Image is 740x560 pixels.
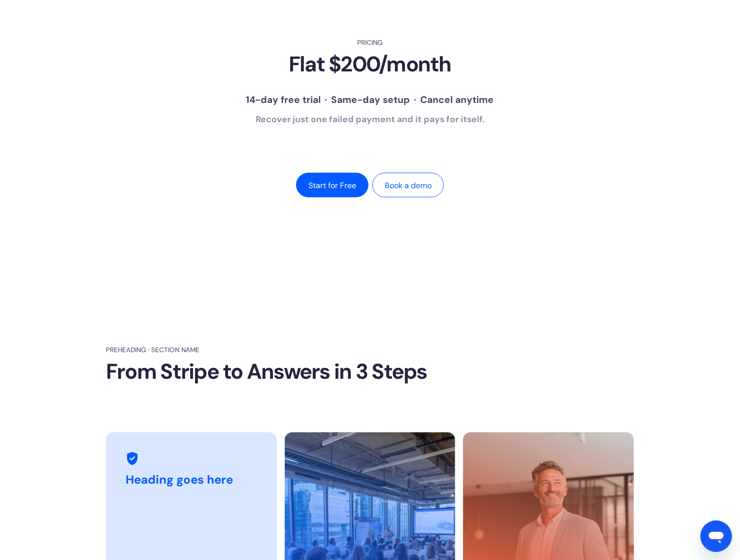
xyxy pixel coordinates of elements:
div: Same-day setup [332,93,410,107]
div: · [325,93,328,107]
h2: Flat $200/month [289,52,451,77]
strong: From Stripe to Answers in 3 Steps [106,358,427,386]
div: Pricing [358,38,383,48]
iframe: Button to launch messaging window [701,521,732,552]
div: · [414,93,417,107]
div: Preheading · Section name [106,346,200,356]
a: Book a demo [372,173,444,198]
strong: Recover just one failed payment and it pays for itself. [256,114,484,125]
h3: Heading goes here [126,473,233,488]
div: Cancel anytime [421,93,494,107]
a: Start for Free [296,173,369,198]
div: 14-day free trial [246,93,321,107]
